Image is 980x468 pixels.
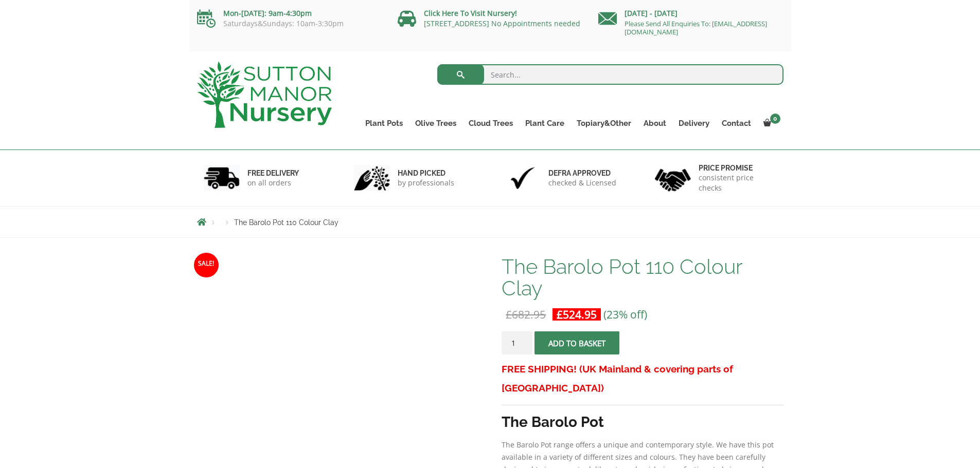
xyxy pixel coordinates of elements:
[625,19,767,36] a: Please Send All Enquiries To: [EMAIL_ADDRESS][DOMAIN_NAME]
[194,253,219,277] span: Sale!
[519,116,571,130] a: Plant Care
[247,169,299,178] h6: FREE DELIVERY
[424,8,517,18] a: Click Here To Visit Nursery!
[505,165,541,191] img: 3.jpg
[699,163,777,173] h6: Price promise
[502,256,783,299] h1: The Barolo Pot 110 Colour Clay
[354,165,390,191] img: 2.jpg
[506,307,512,322] span: £
[247,178,299,188] p: on all orders
[197,62,332,128] img: logo
[502,414,604,430] strong: The Barolo Pot
[502,360,783,398] h3: FREE SHIPPING! (UK Mainland & covering parts of [GEOGRAPHIC_DATA])
[603,307,647,322] span: (23% off)
[770,114,780,124] span: 0
[637,116,672,130] a: About
[197,20,382,28] p: Saturdays&Sundays: 10am-3:30pm
[462,116,519,130] a: Cloud Trees
[409,116,462,130] a: Olive Trees
[655,162,691,194] img: 4.jpg
[672,116,716,130] a: Delivery
[398,178,454,188] p: by professionals
[204,165,240,191] img: 1.jpg
[424,18,580,28] a: [STREET_ADDRESS] No Appointments needed
[502,331,532,354] input: Product quantity
[506,307,546,322] bdi: 682.95
[699,173,777,193] p: consistent price checks
[398,169,454,178] h6: hand picked
[557,307,563,322] span: £
[197,218,783,226] nav: Breadcrumbs
[571,116,637,130] a: Topiary&Other
[359,116,409,130] a: Plant Pots
[757,116,783,130] a: 0
[197,7,382,20] p: Mon-[DATE]: 9am-4:30pm
[534,331,619,354] button: Add to basket
[234,218,338,227] span: The Barolo Pot 110 Colour Clay
[548,178,616,188] p: checked & Licensed
[548,169,616,178] h6: Defra approved
[598,7,783,20] p: [DATE] - [DATE]
[716,116,757,130] a: Contact
[437,64,783,85] input: Search...
[557,307,597,322] bdi: 524.95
